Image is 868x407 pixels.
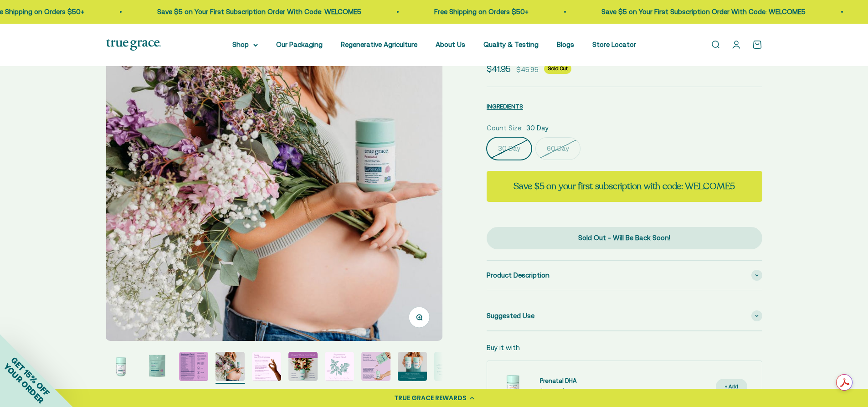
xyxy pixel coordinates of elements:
span: Prenatal DHA [540,377,577,384]
compare-at-price: $34.95 [561,387,581,397]
button: Go to item 5 [252,352,281,384]
button: INGREDIENTS [487,101,523,112]
span: Suggested Use [487,310,534,321]
button: Go to item 10 [434,352,463,384]
a: Regenerative Agriculture [341,41,417,48]
img: True Grace Prenatal Multivitamin provides an organic whole food blend that includes organic beet ... [106,4,442,341]
p: Save $5 on Your First Subscription Order With Code: WELCOME5 [31,6,236,17]
legend: Count Size: [487,123,523,134]
span: Product Description [487,270,550,281]
summary: Suggested Use [487,301,762,330]
button: Go to item 2 [143,352,172,384]
span: INGREDIENTS [487,103,523,110]
img: Prenatal & Postnatal Excellent Choline Source Vegan Soy Free Gluten Free [179,352,208,381]
strong: Save $5 on your first subscription with code: WELCOME5 [514,180,735,192]
p: Buy it with [487,342,520,353]
button: Go to item 4 [216,352,245,384]
div: TRUE GRACE REWARDS [394,393,467,403]
button: Go to item 6 [288,352,318,384]
compare-at-price: $45.95 [516,64,539,75]
span: 30 Day [526,123,549,134]
img: Our Prenatal product line provides a robust and comprehensive offering for a true foundation of h... [398,352,427,381]
a: Free Shipping on Orders $50+ [308,8,403,15]
sold-out-badge: Sold Out [544,64,571,74]
img: Our custom-made bottles are designed to be refilled and ultimately recycled - never tossed away. ... [361,352,390,381]
div: + Add [725,382,738,391]
button: Go to item 1 [106,352,135,384]
sale-price: $31.95 [540,387,558,397]
p: Save $5 on Your First Subscription Order With Code: WELCOME5 [476,6,680,17]
img: Daily Multivitamin to Support a Healthy Mom & Baby* For women during pre-conception, pregnancy, a... [106,352,135,381]
img: Every lot of True Grace supplements undergoes extensive third-party testing. Regulation says we d... [434,352,463,381]
button: Go to item 7 [325,352,354,384]
a: Our Packaging [276,41,323,48]
a: About Us [436,41,465,48]
span: YOUR ORDER [2,361,46,405]
button: Go to item 8 [361,352,390,384]
img: Lemon Balm Ginger Regenerative Organic Lemon Balm and Organic Ginger. [325,352,354,381]
div: Sold Out - Will Be Back Soon! [505,232,744,243]
button: Go to item 9 [398,352,427,384]
summary: Shop [232,39,258,50]
a: Free Shipping on Orders $50+ [753,8,847,15]
img: Daily Multivitamin to Support a Healthy Mom & Baby* - For women during pre-conception, pregnancy,... [143,352,172,381]
a: Store Locator [592,41,636,48]
img: - 200% daily value of Vitamin D3 for pregnant women - vegan sourced from algae - Excellent source... [252,352,281,381]
a: Quality & Testing [483,41,539,48]
img: - Beet Root - Amla Fruit - Cranberry Fruit - Ginger Root - Lemon Balm - Mustard Seed [288,352,318,381]
button: Sold Out - Will Be Back Soon! [487,227,762,250]
span: GET 15% OFF [9,355,51,397]
summary: Product Description [487,261,762,290]
a: Blogs [557,41,574,48]
sale-price: $41.95 [487,62,511,76]
a: Prenatal DHA [540,376,581,386]
button: Go to item 3 [179,352,208,384]
button: + Add [716,379,747,395]
img: True Grace Prenatal Multivitamin provides an organic whole food blend that includes organic beet ... [216,352,245,381]
img: Prenatal DHA for Brain & Eye Development* For women during pre-conception, pregnancy, and lactati... [494,368,531,405]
